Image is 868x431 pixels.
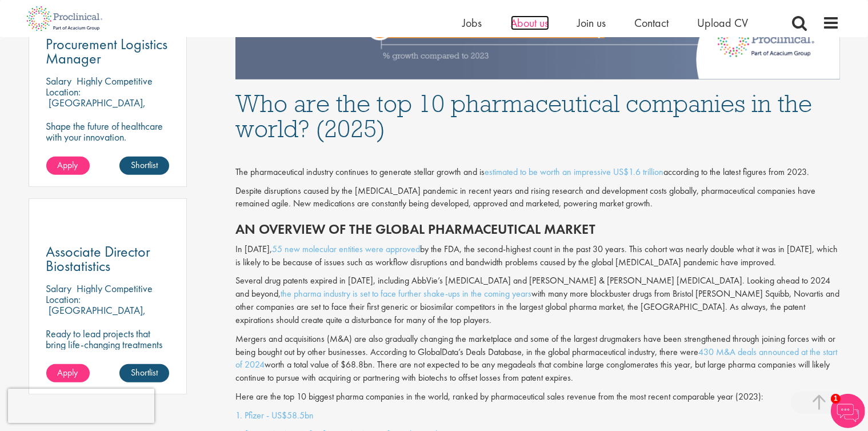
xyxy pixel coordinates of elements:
[281,288,531,300] a: the pharma industry is set to face further shake-ups in the coming years
[77,282,153,295] p: Highly Competitive
[46,282,72,295] span: Salary
[235,274,840,326] p: Several drug patents expired in [DATE], including AbbVie’s [MEDICAL_DATA] and [PERSON_NAME] & [PE...
[119,364,169,382] a: Shortlist
[235,185,840,211] p: Despite disruptions caused by the [MEDICAL_DATA] pandemic in recent years and rising research and...
[235,166,840,179] div: The pharmaceutical industry continues to generate stellar growth and is according to the latest f...
[46,121,170,142] p: Shape the future of healthcare with your innovation.
[46,34,168,68] span: Procurement Logistics Manager
[511,15,549,30] a: About us
[46,304,146,328] p: [GEOGRAPHIC_DATA], [GEOGRAPHIC_DATA]
[46,85,81,98] span: Location:
[46,242,151,276] span: Associate Director Biostatistics
[46,37,170,66] a: Procurement Logistics Manager
[46,364,90,382] a: Apply
[463,15,482,30] a: Jobs
[272,243,420,255] a: 55 new molecular entities were approved
[58,366,78,378] span: Apply
[119,157,169,175] a: Shortlist
[77,74,153,87] p: Highly Competitive
[578,15,606,30] a: Join us
[235,222,840,237] h2: An overview of the global pharmaceutical market
[8,389,154,423] iframe: reCAPTCHA
[46,328,170,393] p: Ready to lead projects that bring life-changing treatments to the world? Join our client at the f...
[58,159,78,171] span: Apply
[485,166,663,178] a: estimated to be worth an impressive US$1.6 trillion
[831,394,865,428] img: Chatbot
[46,245,170,273] a: Associate Director Biostatistics
[235,409,314,421] a: 1. Pfizer - US$58.5bn
[635,15,669,30] a: Contact
[698,15,749,30] a: Upload CV
[46,293,81,306] span: Location:
[46,96,146,120] p: [GEOGRAPHIC_DATA], [GEOGRAPHIC_DATA]
[46,157,90,175] a: Apply
[235,243,840,269] p: In [DATE], by the FDA, the second-highest count in the past 30 years. This cohort was nearly doub...
[235,333,840,385] p: Mergers and acquisitions (M&A) are also gradually changing the marketplace and some of the larges...
[46,74,72,87] span: Salary
[235,346,837,371] a: 430 M&A deals announced at the start of 2024
[235,91,840,141] h1: Who are the top 10 pharmaceutical companies in the world? (2025)
[831,394,841,404] span: 1
[235,390,840,404] p: Here are the top 10 biggest pharma companies in the world, ranked by pharmaceutical sales revenue...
